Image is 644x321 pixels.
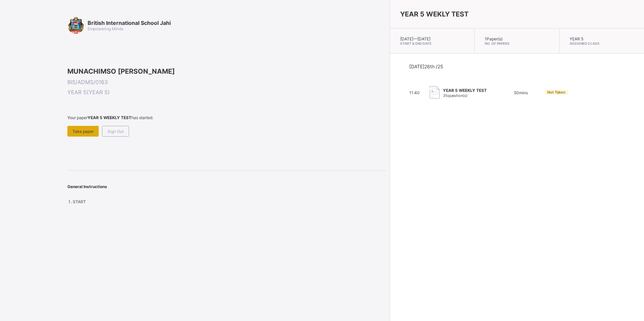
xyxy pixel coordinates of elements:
[400,36,430,41] span: [DATE] — [DATE]
[430,86,440,99] img: take_paper.cd97e1aca70de81545fe8e300f84619e.svg
[409,90,420,95] span: 11:40
[485,36,503,41] span: 1 Paper(s)
[570,36,583,41] span: YEAR 5
[409,64,443,69] span: [DATE] 26th /25
[400,41,464,45] span: Start & End Date
[67,89,386,96] span: YEAR 5 ( YEAR 5 )
[67,184,107,189] span: General Instructions
[570,41,634,45] span: Assigned Class
[107,129,124,134] span: Sign Out
[73,199,86,204] span: START
[72,129,94,134] span: Take paper
[547,90,566,95] span: Not Taken
[67,115,386,120] span: Your paper has started.
[88,26,123,31] span: Empowering Minds
[400,10,469,18] span: YEAR 5 WEKLY TEST
[485,41,549,45] span: No. of Papers
[67,79,386,85] span: BIS/ADMS/0163
[67,67,386,75] span: MUNACHIMSO [PERSON_NAME]
[443,88,487,93] span: YEAR 5 WEEKLY TEST
[88,20,171,26] span: British International School Jahi
[514,90,528,95] span: 50 mins
[443,93,468,98] span: 35 question(s)
[88,115,131,120] b: YEAR 5 WEEKLY TEST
